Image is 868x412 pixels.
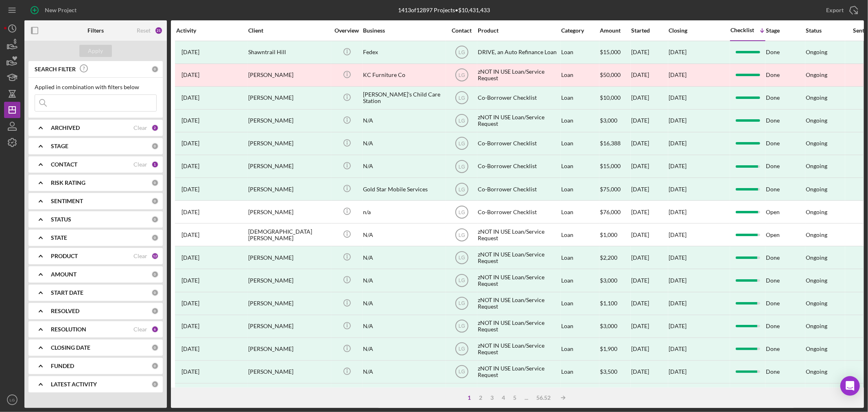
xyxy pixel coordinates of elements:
div: [DATE] [631,293,668,314]
div: 2 [475,394,487,401]
time: 2023-05-04 16:13 [181,300,199,307]
div: [DATE] [669,254,687,261]
div: [PERSON_NAME] [248,87,330,109]
time: 2024-01-18 19:53 [181,186,199,193]
div: [PERSON_NAME] [248,293,330,314]
div: 0 [151,142,159,150]
div: N/A [363,316,444,337]
b: SEARCH FILTER [35,66,76,72]
div: Done [766,133,805,154]
div: $3,500 [600,361,630,383]
div: 1 [464,394,475,401]
div: [DATE] [631,87,668,109]
div: DRIVE, an Auto Refinance Loan [478,42,559,63]
div: New Project [45,2,77,18]
div: 0 [151,344,159,351]
div: [PERSON_NAME]'s Child Care Station [363,87,444,109]
text: LG [458,118,465,124]
div: Category [561,27,599,34]
div: Loan [561,224,599,245]
div: N/A [363,110,444,131]
button: LG [4,392,20,408]
b: SENTIMENT [51,198,83,204]
div: zNOT IN USE Loan/Service Request [478,361,559,383]
div: Co-Borrower Checklist [478,156,559,177]
text: LG [458,164,465,169]
div: Done [766,338,805,360]
div: 0 [151,362,159,370]
div: Done [766,316,805,337]
div: 0 [151,216,159,223]
time: 2023-02-02 19:31 [181,254,199,261]
div: Co-Borrower Checklist [478,87,559,109]
div: Loan [561,338,599,360]
div: [DATE] [669,346,687,352]
time: 2024-02-09 22:45 [181,209,199,215]
div: 0 [151,381,159,388]
div: $3,000 [600,270,630,291]
div: [DATE] [631,224,668,245]
div: N/A [363,293,444,314]
div: [DATE] [669,323,687,329]
div: [DATE] [631,201,668,223]
time: [DATE] [669,208,687,215]
div: 12 [151,252,159,260]
div: Family Affair Events [363,384,444,405]
div: 0 [151,271,159,278]
div: zNOT IN USE Loan/Service Request [478,247,559,268]
div: Done [766,293,805,314]
div: Stage [766,27,805,34]
div: Overview [332,27,362,34]
div: $1,100 [600,293,630,314]
b: STATUS [51,216,71,223]
div: [PERSON_NAME] [248,110,330,131]
div: N/A [363,361,444,383]
div: 3 [487,394,498,401]
div: Ongoing [806,254,827,261]
div: [DATE] [669,368,687,375]
div: Loan [561,293,599,314]
div: Checklist [730,27,754,33]
div: Open [766,224,805,245]
div: Ongoing [806,232,827,238]
div: Done [766,42,805,63]
div: Ongoing [806,117,827,124]
b: CONTACT [51,161,77,168]
div: [DATE] [669,163,687,169]
text: LG [458,50,465,55]
div: [PERSON_NAME] [248,156,330,177]
time: 2022-11-09 14:41 [181,232,199,238]
div: Ongoing [806,323,827,329]
div: [DATE] [631,247,668,268]
div: Done [766,64,805,86]
div: Clear [133,326,147,333]
div: $16,388 [600,133,630,154]
div: [DATE] [631,64,668,86]
div: Clear [133,125,147,131]
time: 2023-05-18 00:32 [181,323,199,329]
div: Loan [561,270,599,291]
div: Activity [176,27,247,34]
div: [DATE] [631,42,668,63]
div: [DATE] [631,316,668,337]
div: 1413 of 12897 Projects • $10,431,433 [398,7,490,13]
div: Closing [669,27,730,34]
div: [DATE] [631,156,668,177]
div: Fedex [363,42,444,63]
div: n/a [363,201,444,223]
div: [DATE] [631,338,668,360]
time: 2022-12-05 15:58 [181,72,199,78]
b: STAGE [51,143,68,149]
time: 2023-05-01 16:06 [181,94,199,101]
text: LG [458,278,465,284]
div: Ongoing [806,300,827,307]
b: AMOUNT [51,271,77,278]
b: STATE [51,234,67,241]
div: 0 [151,179,159,186]
div: Started [631,27,668,34]
div: Ongoing [806,72,827,78]
div: Loan [561,316,599,337]
div: $1,500 [600,384,630,405]
div: Gold Star Mobile Services [363,178,444,200]
time: [DATE] [669,231,687,238]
